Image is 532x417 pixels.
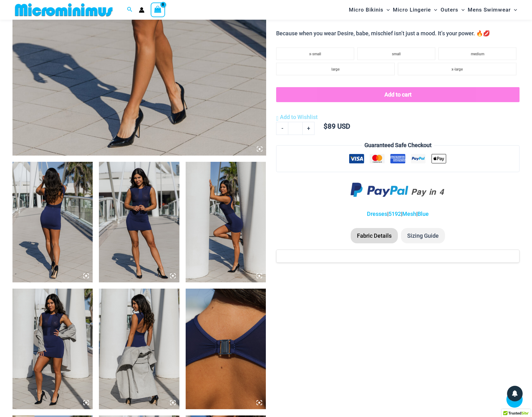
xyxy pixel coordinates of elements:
span: Outers [441,2,458,18]
a: OutersMenu ToggleMenu Toggle [439,2,466,18]
span: Mens Swimwear [468,2,511,18]
span: Menu Toggle [511,2,517,18]
span: Add to Wishlist [280,114,318,120]
a: 5192 [388,211,401,217]
input: Product quantity [288,122,303,135]
a: View Shopping Cart, empty [151,2,165,17]
span: Micro Bikinis [349,2,383,18]
li: x-small [276,47,354,60]
legend: Guaranteed Safe Checkout [362,141,434,150]
img: Desire Me Navy 5192 Dress [186,162,266,282]
a: - [276,122,288,135]
img: Desire Me Navy 5192 Dress [99,289,179,409]
a: + [303,122,315,135]
p: | | | [276,209,520,219]
bdi: 89 USD [324,122,350,130]
img: Desire Me Navy 5192 Dress [12,162,93,282]
a: Blue [417,211,429,217]
img: Desire Me Navy 5192 Dress [12,289,93,409]
li: medium [438,47,516,60]
span: Menu Toggle [431,2,437,18]
span: x-large [451,67,463,72]
span: Micro Lingerie [393,2,431,18]
span: Menu Toggle [458,2,465,18]
span: x-small [309,52,321,56]
li: large [276,63,395,75]
li: small [357,47,435,60]
nav: Site Navigation [346,1,520,19]
span: large [331,67,339,72]
a: Dresses [367,211,387,217]
a: Mesh [402,211,416,217]
span: Menu Toggle [383,2,390,18]
span: $ [324,122,328,130]
img: Desire Me Navy 5192 Dress [186,289,266,409]
a: Add to Wishlist [276,112,318,122]
a: Mens SwimwearMenu ToggleMenu Toggle [466,2,519,18]
button: Add to cart [276,87,520,102]
img: Desire Me Navy 5192 Dress [99,162,179,282]
a: Search icon link [127,6,133,14]
img: MM SHOP LOGO FLAT [12,3,115,17]
a: Account icon link [139,7,144,13]
span: medium [471,52,484,56]
li: Sizing Guide [401,228,445,244]
a: Micro LingerieMenu ToggleMenu Toggle [391,2,439,18]
li: x-large [398,63,516,75]
a: Micro BikinisMenu ToggleMenu Toggle [347,2,391,18]
li: Fabric Details [351,228,398,244]
span: small [392,52,401,56]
